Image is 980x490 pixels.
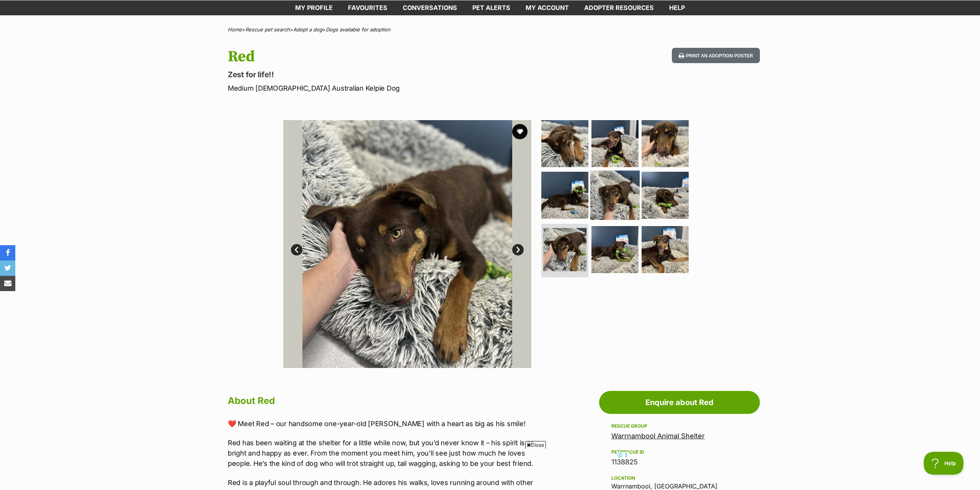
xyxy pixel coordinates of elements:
h1: Red [228,48,552,65]
a: Enquire about Red [599,391,760,414]
a: My profile [287,0,340,15]
div: Rescue group [611,423,748,429]
a: My account [518,0,577,15]
img: iconc.png [107,0,114,6]
h2: About Red [228,392,544,409]
button: Print an adoption poster [672,48,760,63]
img: Photo of Red [531,120,779,368]
img: Photo of Red [283,120,531,368]
img: Photo of Red [642,172,689,219]
img: Photo of Red [541,172,588,219]
img: Photo of Red [642,120,689,167]
a: Favourites [340,0,395,15]
a: Adopter resources [577,0,661,15]
a: Help [661,0,693,15]
iframe: Help Scout Beacon - Open [924,452,965,475]
img: Photo of Red [642,226,689,273]
div: > > > [209,27,771,33]
a: Next [512,244,524,256]
p: Red has been waiting at the shelter for a little while now, but you’d never know it – his spirit ... [228,438,544,469]
div: Warrnambool, [GEOGRAPHIC_DATA] [611,474,748,490]
img: Photo of Red [591,226,639,273]
a: Adopt a dog [293,26,322,33]
div: Location [611,475,748,481]
a: Pet alerts [465,0,518,15]
a: Warrnambool Animal Shelter [611,432,705,440]
img: Photo of Red [590,171,640,220]
img: Photo of Red [591,120,639,167]
img: consumer-privacy-logo.png [1,1,7,7]
button: favourite [512,124,528,139]
p: Medium [DEMOGRAPHIC_DATA] Australian Kelpie Dog [228,83,552,93]
p: Zest for life!! [228,69,552,80]
a: Privacy Notification [107,1,115,7]
iframe: Advertisement [351,452,629,486]
a: conversations [395,0,465,15]
img: consumer-privacy-logo.png [108,1,114,7]
a: Dogs available for adoption [326,26,390,33]
div: PetRescue ID [611,449,748,455]
a: Prev [291,244,302,256]
a: Home [228,26,242,33]
img: Photo of Red [543,228,586,271]
a: Rescue pet search [245,26,290,33]
p: ❤️ Meet Red – our handsome one-year-old [PERSON_NAME] with a heart as big as his smile! [228,418,544,429]
img: Photo of Red [541,120,588,167]
span: Close [525,441,546,449]
div: 1138825 [611,457,748,467]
